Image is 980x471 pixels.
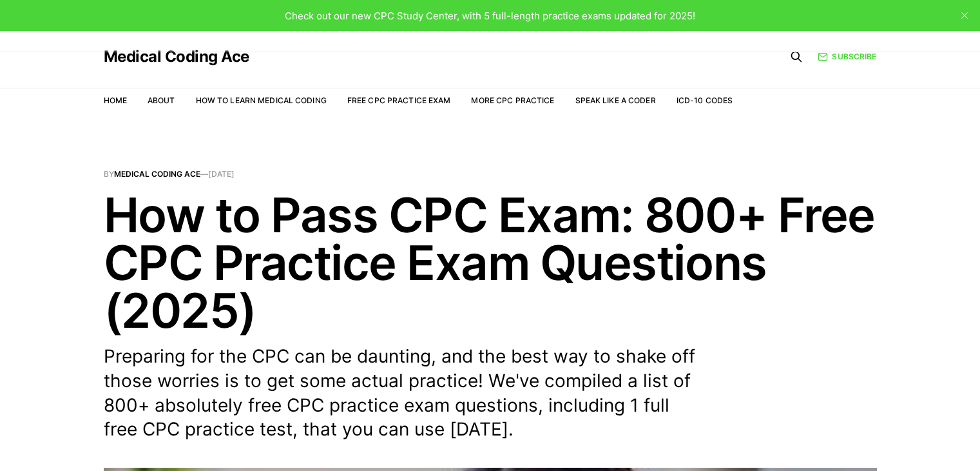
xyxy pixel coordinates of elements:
button: close [954,5,975,26]
a: How to Learn Medical Coding [196,95,327,105]
span: Check out our new CPC Study Center, with 5 full-length practice exams updated for 2025! [285,10,695,22]
a: More CPC Practice [471,95,554,105]
h1: How to Pass CPC Exam: 800+ Free CPC Practice Exam Questions (2025) [104,191,877,334]
a: Home [104,95,127,105]
a: Speak Like a Coder [575,95,656,105]
iframe: portal-trigger [770,408,980,471]
a: Medical Coding Ace [114,169,200,179]
a: Free CPC Practice Exam [347,95,451,105]
p: Preparing for the CPC can be daunting, and the best way to shake off those worries is to get some... [104,345,697,442]
a: About [148,95,175,105]
a: ICD-10 Codes [677,95,733,105]
span: By — [104,170,877,178]
a: Medical Coding Ace [104,49,249,65]
time: [DATE] [208,169,235,179]
a: Subscribe [818,50,876,63]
